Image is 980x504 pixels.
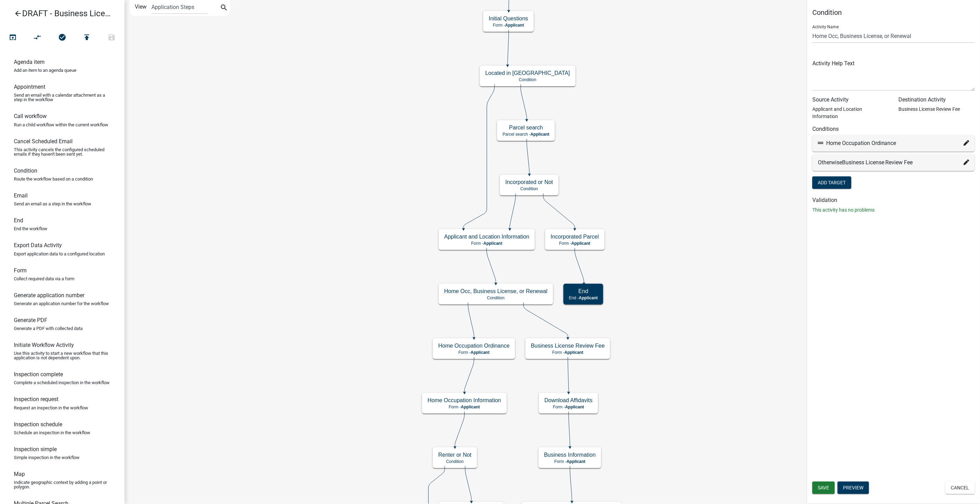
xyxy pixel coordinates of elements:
[544,397,592,404] h5: Download Affidavits
[470,350,489,355] span: Applicant
[444,233,529,240] h5: Applicant and Location Information
[569,288,598,294] h5: End
[14,192,28,199] h6: Email
[99,30,124,45] button: Save
[544,405,592,409] p: Form -
[531,342,605,349] h5: Business License Review Fee
[838,482,869,494] button: Preview
[505,179,553,185] h5: Incorporated or Not
[6,6,113,21] a: DRAFT - Business License & Occupational Tax Certificate
[14,421,62,428] h6: Inspection schedule
[567,459,586,464] span: Applicant
[14,471,25,477] h6: Map
[812,8,975,17] h5: Condition
[14,351,111,360] p: Use this activity to start a new workflow that this application is not dependent upon.
[461,405,480,409] span: Applicant
[531,350,605,355] p: Form -
[14,301,109,306] p: Generate an application number for the workflow
[945,482,975,494] button: Cancel
[14,217,23,224] h6: End
[489,15,528,22] h5: Initial Questions
[14,177,93,181] p: Route the workflow based on a condition
[489,23,528,28] p: Form -
[14,292,84,299] h6: Generate application number
[14,68,76,72] p: Add an item to an agenda queue
[818,485,829,491] span: Save
[14,147,111,156] p: This activity cancels the configured scheduled emails if they haven't been sent yet.
[14,371,63,378] h6: Inspection complete
[551,241,599,246] p: Form -
[218,3,230,14] button: search
[220,3,228,13] i: search
[818,158,969,167] div: Otherwise
[428,405,501,409] p: Form -
[812,176,851,189] button: Add Target
[14,455,80,460] p: Simple inspection in the workflow
[14,84,45,90] h6: Appointment
[485,70,570,76] h5: Located in [GEOGRAPHIC_DATA]
[438,452,472,458] h5: Renter or Not
[505,23,524,28] span: Applicant
[14,430,90,435] p: Schedule an inspection in the workflow
[14,396,58,403] h6: Inspection request
[565,405,584,409] span: Applicant
[579,295,598,300] span: Applicant
[428,397,501,404] h5: Home Occupation Information
[531,132,550,137] span: Applicant
[14,317,47,323] h6: Generate PDF
[14,167,37,174] h6: Condition
[571,241,590,246] span: Applicant
[812,106,888,120] p: Applicant and Location Information
[505,186,553,191] p: Condition
[14,59,45,65] h6: Agenda item
[503,132,549,137] p: Parcel search -
[444,288,548,294] h5: Home Occ, Business License, or Renewal
[50,30,75,45] button: No problems
[74,30,99,45] button: Publish
[544,452,596,458] h5: Business Information
[14,406,88,410] p: Request an inspection in the workflow
[14,342,74,348] h6: Initiate Workflow Activity
[14,480,111,489] p: Indicate geographic context by adding a point or polygon.
[9,33,17,43] i: open_in_browser
[438,350,510,355] p: Form -
[551,233,599,240] h5: Incorporated Parcel
[899,106,975,113] p: Business License Review Fee
[812,206,975,214] p: This activity has no problems
[14,267,27,274] h6: Form
[812,126,975,132] h6: Conditions
[569,295,598,300] p: End -
[485,77,570,82] p: Condition
[14,277,74,281] p: Collect required data via a form
[444,241,529,246] p: Form -
[438,342,510,349] h5: Home Occupation Ordinance
[14,93,111,102] p: Send an email with a calendar attachment as a step in the workflow
[34,33,42,43] i: compare_arrows
[108,33,116,43] i: save
[812,96,888,103] h6: Source Activity
[14,123,108,127] p: Run a child workflow within the current workflow
[564,350,584,355] span: Applicant
[812,197,975,203] h6: Validation
[0,30,25,45] button: Test Workflow
[58,33,66,43] i: check_circle
[14,113,47,119] h6: Call workflow
[25,30,50,45] button: Auto Layout
[842,159,913,166] span: Business License Review Fee
[14,326,83,331] p: Generate a PDF with collected data
[14,242,62,249] h6: Export Data Activity
[14,446,57,453] h6: Inspection simple
[83,33,91,43] i: publish
[14,202,91,206] p: Send an email as a step in the workflow
[444,295,548,300] p: Condition
[544,459,596,464] p: Form -
[14,252,105,256] p: Export application data to a configured location
[484,241,503,246] span: Applicant
[14,380,110,385] p: Complete a scheduled inspection in the workflow
[818,139,969,147] div: Home Occupation Ordinance
[899,96,975,103] h6: Destination Activity
[14,226,47,231] p: End the workflow
[14,9,22,19] i: arrow_back
[0,30,124,47] div: Workflow actions
[14,138,73,145] h6: Cancel Scheduled Email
